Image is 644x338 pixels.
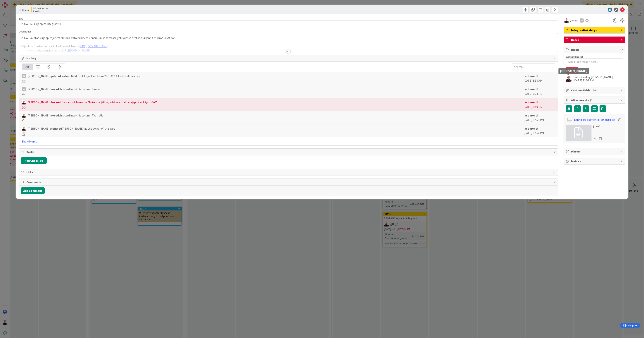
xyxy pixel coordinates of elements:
[590,98,593,102] span: ( 1 )
[566,67,578,73] button: Block
[50,100,61,104] b: blocked
[580,18,584,23] div: SS
[22,8,29,12] b: 21575
[591,88,598,92] span: ( 1/4 )
[19,17,24,20] label: Title
[21,36,556,40] p: PSOAS vaihtaa kirjanpitojärjestelmän L7:sta Business Centraliin, ja samassa yhteydessä otetaan ki...
[524,126,555,135] div: [DATE] 12:54 PM
[26,180,551,184] span: Comments
[50,74,61,78] b: updated
[22,127,26,131] img: AA
[33,10,49,13] b: Limbo
[19,30,32,33] span: Description
[22,139,555,144] a: Show More...
[524,74,538,78] b: last month
[566,55,583,58] label: Blocked Reason
[50,127,62,130] b: assigned
[564,18,569,23] img: AA
[22,100,26,104] img: AA
[21,187,45,194] button: Add Comment
[571,47,618,52] span: Block
[26,56,551,60] span: History
[22,87,26,91] div: JK
[524,87,555,96] div: [DATE] 1:33 PM
[28,100,157,104] span: [PERSON_NAME] this card with reason "Toteutus jäihin, asiakas ei halua rajapintaa käyttöön?"
[571,98,618,102] span: Attachments
[21,157,47,164] button: Add Checklist
[524,113,555,122] div: [DATE] 12:55 PM
[571,88,618,92] span: Custom Fields
[571,159,618,163] span: Metrics
[571,149,618,154] span: Mirrors
[524,74,555,83] div: [DATE] 8:54 AM
[22,114,26,118] img: AA
[524,87,538,91] b: last month
[8,1,17,5] span: Support
[28,126,115,131] span: [PERSON_NAME] [PERSON_NAME] as the owner of this card
[524,127,538,130] b: last month
[524,114,538,117] b: last month
[571,28,618,32] span: Integraatiokehitys
[26,150,551,154] span: Tasks
[28,113,103,118] span: [PERSON_NAME] this card into this column Työn alla
[19,8,29,12] span: ID
[26,170,551,174] span: Links
[566,76,572,82] img: AA
[28,74,140,78] span: [PERSON_NAME] custom field Tuntikirjaukset from '' to '01.13. Laskutettava työ'
[593,136,597,141] div: Download
[28,87,100,91] span: [PERSON_NAME] this card into this column Limbo
[569,18,578,23] span: Owner
[571,38,618,42] span: Dates
[524,100,538,104] b: last month
[524,100,555,109] div: [DATE] 1:59 PM
[19,20,558,27] input: type card name here...
[593,125,604,128] div: [DATE]
[50,114,59,117] b: moved
[560,69,587,73] h5: [PERSON_NAME]
[22,74,26,78] div: JK
[574,117,615,122] a: kenno-bc-esimerkki-aineisto.csv
[512,64,555,70] input: Search...
[50,87,59,91] b: moved
[33,7,49,10] span: Taloustuotteet
[22,64,33,70] div: All
[573,75,623,82] div: Unblocked by [PERSON_NAME] [DATE] 12:59 PM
